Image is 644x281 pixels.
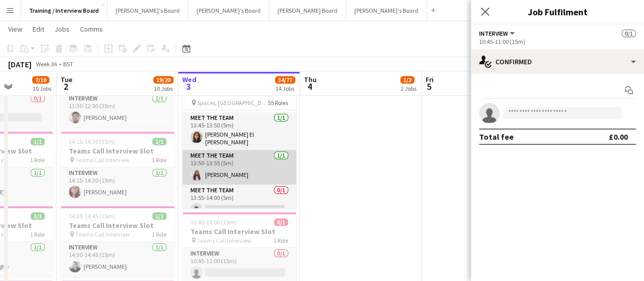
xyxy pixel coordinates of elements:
span: 1/1 [31,138,45,145]
a: Edit [29,22,48,36]
a: Jobs [50,22,74,36]
span: 1 Role [30,231,45,238]
button: [PERSON_NAME]'s Board [188,1,269,20]
button: Interview [479,30,516,37]
span: Teams Call Interview [197,237,251,244]
span: 5 [424,81,434,92]
app-job-card: 14:30-14:45 (15m)1/1Teams Call Interview Slot Teams Call Interview1 RoleInterview1/114:30-14:45 (... [61,206,175,276]
button: [PERSON_NAME]'s Board [107,1,188,20]
app-card-role: Interview1/111:30-12:00 (30m)[PERSON_NAME] [61,93,175,127]
div: £0.00 [609,132,628,142]
span: 1/1 [152,138,166,145]
span: 1 Role [152,231,166,238]
div: 14 Jobs [275,85,295,92]
h3: Job Fulfilment [471,5,644,18]
app-card-role: Meet The Team1/113:45-13:50 (5m)[PERSON_NAME] El [PERSON_NAME] [182,112,296,150]
span: 14:15-14:30 (15m) [69,138,115,145]
span: 14:30-14:45 (15m) [69,212,115,220]
span: 1/1 [152,212,166,220]
app-card-role: Interview1/114:30-14:45 (15m)[PERSON_NAME] [61,242,175,276]
span: 0/1 [622,30,636,37]
div: 10 Jobs [154,85,173,92]
span: 1 Role [152,156,166,164]
div: BST [63,60,73,68]
div: 2 Jobs [401,85,416,92]
h3: Teams Call Interview Slot [61,146,175,156]
span: View [8,24,22,34]
span: 4 [302,81,317,92]
app-card-role: Meet The Team0/113:55-14:00 (5m) [182,185,296,219]
span: Edit [33,24,44,34]
span: Thu [304,75,317,84]
div: Confirmed [471,49,644,74]
span: Comms [80,24,103,34]
button: [PERSON_NAME]'s Board [346,1,427,20]
span: 10:45-11:00 (15m) [190,218,237,226]
span: 2 [59,81,72,92]
span: 1/1 [31,212,45,220]
span: Tue [61,75,72,84]
a: View [4,22,26,36]
div: [DATE] [8,59,32,69]
span: Wed [182,75,197,84]
span: Teams Call Interview [75,231,130,238]
span: Fri [426,75,434,84]
span: 0/1 [274,218,288,226]
span: 55 Roles [268,99,288,107]
a: Comms [76,22,107,36]
span: Week 36 [34,60,59,68]
div: 10 Jobs [33,85,51,92]
h3: Teams Call Interview Slot [182,227,296,236]
span: Teams Call Interview [75,156,130,164]
span: 1/2 [400,76,414,84]
span: Interview [479,30,508,37]
span: 3 [181,81,197,92]
span: 1 Role [30,156,45,164]
span: 1 Role [273,237,288,244]
span: 7/10 [32,76,49,84]
app-job-card: In progress08:00-16:00 (8h)15/55London Crew - Meet the Team Spaces, [GEOGRAPHIC_DATA], [STREET_AD... [182,57,296,208]
h3: Teams Call Interview Slot [61,221,175,230]
button: [PERSON_NAME] Board [269,1,346,20]
span: 19/20 [153,76,174,84]
span: Spaces, [GEOGRAPHIC_DATA], [STREET_ADDRESS][PERSON_NAME] [197,99,268,107]
div: Total fee [479,132,514,142]
div: 10:45-11:00 (15m) [479,38,636,45]
app-card-role: Interview1/114:15-14:30 (15m)[PERSON_NAME] [61,167,175,202]
app-card-role: Meet The Team1/113:50-13:55 (5m)[PERSON_NAME] [182,150,296,185]
app-job-card: 14:15-14:30 (15m)1/1Teams Call Interview Slot Teams Call Interview1 RoleInterview1/114:15-14:30 (... [61,132,175,202]
span: Jobs [54,24,70,34]
span: 34/77 [275,76,295,84]
button: Training / Interview Board [21,1,107,20]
